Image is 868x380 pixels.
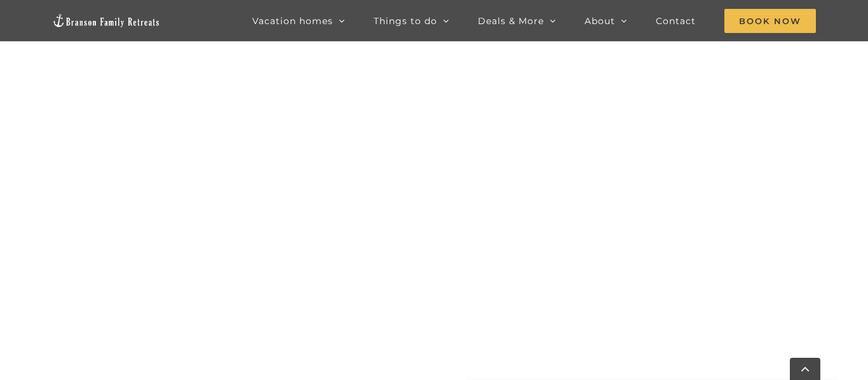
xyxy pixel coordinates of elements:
[478,16,544,25] span: Deals & More
[656,16,696,25] span: Contact
[52,13,160,28] img: Branson Family Retreats Logo
[585,16,615,25] span: About
[252,16,333,25] span: Vacation homes
[374,16,437,25] span: Things to do
[724,9,816,33] span: Book Now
